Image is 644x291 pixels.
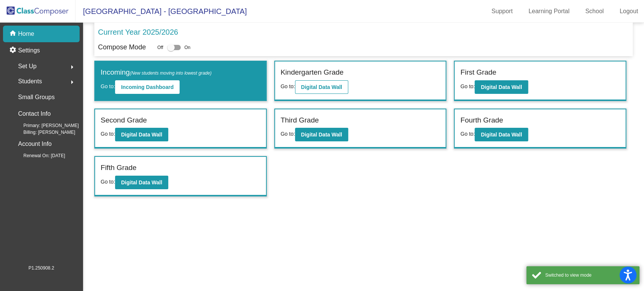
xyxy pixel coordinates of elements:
[115,176,168,189] button: Digital Data Wall
[11,152,65,159] span: Renewal On: [DATE]
[18,76,42,87] span: Students
[18,46,40,55] p: Settings
[18,29,34,38] p: Home
[281,131,295,137] span: Go to:
[301,84,342,90] b: Digital Data Wall
[18,109,51,119] p: Contact Info
[157,44,163,51] span: Off
[98,26,178,38] p: Current Year 2025/2026
[101,83,115,89] span: Go to:
[68,63,77,72] mat-icon: arrow_right
[101,179,115,185] span: Go to:
[121,84,174,90] b: Incoming Dashboard
[9,46,18,55] mat-icon: settings
[9,29,18,38] mat-icon: home
[613,5,644,17] a: Logout
[523,5,576,17] a: Learning Portal
[101,131,115,137] span: Go to:
[281,83,295,89] span: Go to:
[460,67,496,78] label: First Grade
[68,78,77,87] mat-icon: arrow_right
[101,67,212,78] label: Incoming
[101,162,137,173] label: Fifth Grade
[301,132,342,138] b: Digital Data Wall
[115,80,180,94] button: Incoming Dashboard
[481,84,522,90] b: Digital Data Wall
[475,80,528,94] button: Digital Data Wall
[545,272,634,279] div: Switched to view mode
[115,128,168,141] button: Digital Data Wall
[579,5,610,17] a: School
[460,115,503,126] label: Fourth Grade
[281,67,344,78] label: Kindergarten Grade
[121,179,162,185] b: Digital Data Wall
[460,131,475,137] span: Go to:
[486,5,519,17] a: Support
[481,132,522,138] b: Digital Data Wall
[101,115,147,126] label: Second Grade
[130,70,212,76] span: (New students moving into lowest grade)
[18,92,55,103] p: Small Groups
[295,128,348,141] button: Digital Data Wall
[18,61,37,72] span: Set Up
[11,129,75,136] span: Billing: [PERSON_NAME]
[98,42,146,52] p: Compose Mode
[121,132,162,138] b: Digital Data Wall
[295,80,348,94] button: Digital Data Wall
[281,115,319,126] label: Third Grade
[18,139,52,149] p: Account Info
[475,128,528,141] button: Digital Data Wall
[11,122,79,129] span: Primary: [PERSON_NAME]
[460,83,475,89] span: Go to:
[75,5,247,17] span: [GEOGRAPHIC_DATA] - [GEOGRAPHIC_DATA]
[184,44,191,51] span: On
